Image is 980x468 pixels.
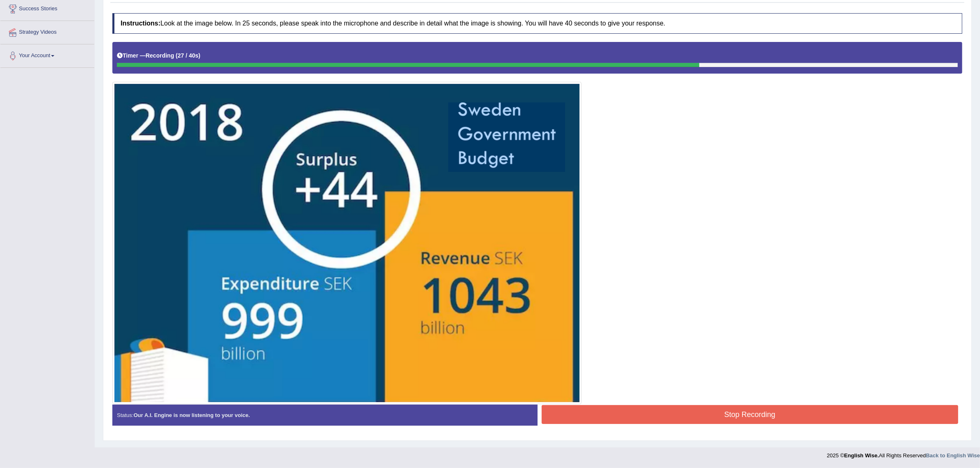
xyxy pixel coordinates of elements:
b: ( [176,52,178,59]
a: Strategy Videos [0,21,94,42]
div: 2025 © All Rights Reserved [827,447,980,459]
a: Your Account [0,44,94,65]
div: Status: [112,405,538,426]
b: ) [198,52,200,59]
b: Instructions: [121,20,161,27]
h5: Timer — [117,53,200,59]
a: Back to English Wise [926,452,980,459]
strong: Our A.I. Engine is now listening to your voice. [133,412,250,418]
button: Stop Recording [542,405,959,424]
b: Recording [146,52,174,59]
b: 27 / 40s [178,52,199,59]
strong: English Wise. [844,452,879,459]
h4: Look at the image below. In 25 seconds, please speak into the microphone and describe in detail w... [112,13,962,34]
